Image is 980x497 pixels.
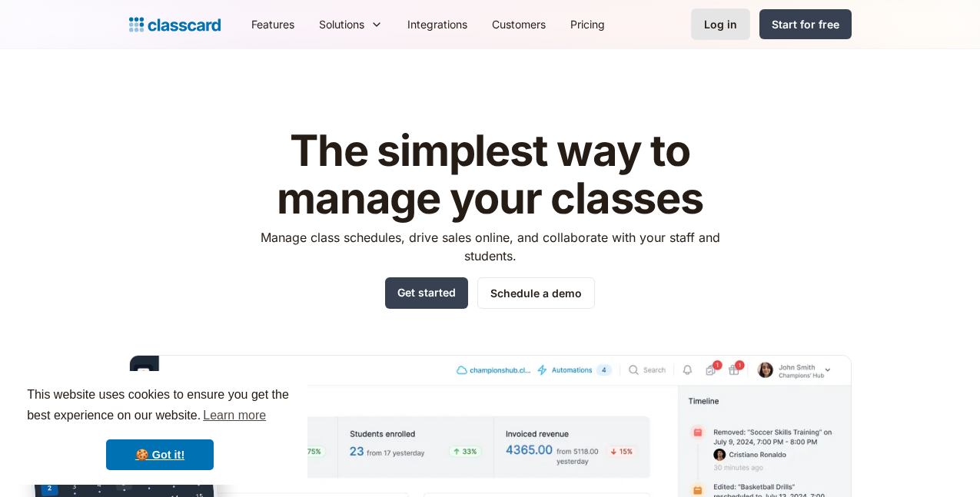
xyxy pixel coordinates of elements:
div: Start for free [772,16,839,32]
a: Customers [480,7,558,41]
a: Features [239,7,307,41]
a: dismiss cookie message [106,439,214,470]
p: Manage class schedules, drive sales online, and collaborate with your staff and students. [246,228,734,265]
div: cookieconsent [12,371,307,485]
div: Log in [704,16,737,32]
a: Schedule a demo [477,277,595,309]
a: Integrations [395,7,480,41]
a: Log in [691,8,750,40]
div: Solutions [319,16,364,32]
h1: The simplest way to manage your classes [246,128,734,222]
a: home [129,14,221,35]
a: Get started [385,277,468,309]
a: learn more about cookies [201,404,268,427]
a: Start for free [759,9,852,39]
span: This website uses cookies to ensure you get the best experience on our website. [27,386,293,427]
a: Pricing [558,7,617,41]
div: Solutions [307,7,395,41]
